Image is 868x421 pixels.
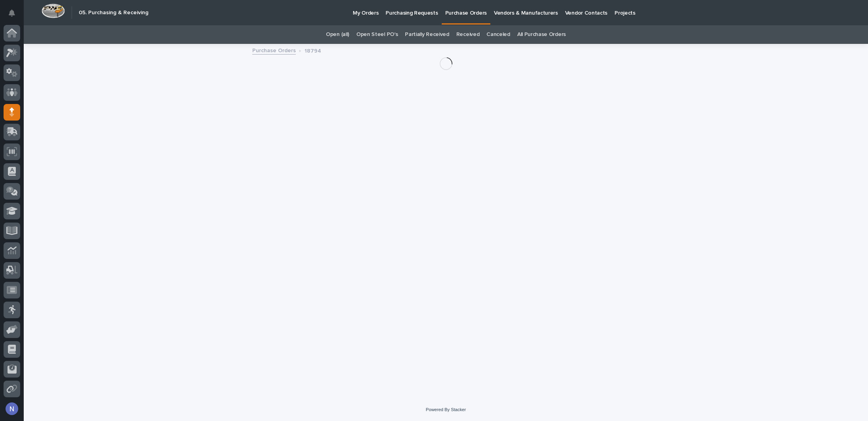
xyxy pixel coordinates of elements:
[356,25,398,44] a: Open Steel PO's
[10,9,20,22] div: Notifications
[42,4,65,18] img: Workspace Logo
[405,25,449,44] a: Partially Received
[304,46,321,55] p: 18794
[4,5,20,21] button: Notifications
[252,45,296,55] a: Purchase Orders
[486,25,510,44] a: Canceled
[426,407,466,412] a: Powered By Stacker
[326,25,349,44] a: Open (all)
[79,9,148,16] h2: 05. Purchasing & Receiving
[4,400,20,417] button: users-avatar
[517,25,566,44] a: All Purchase Orders
[456,25,480,44] a: Received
